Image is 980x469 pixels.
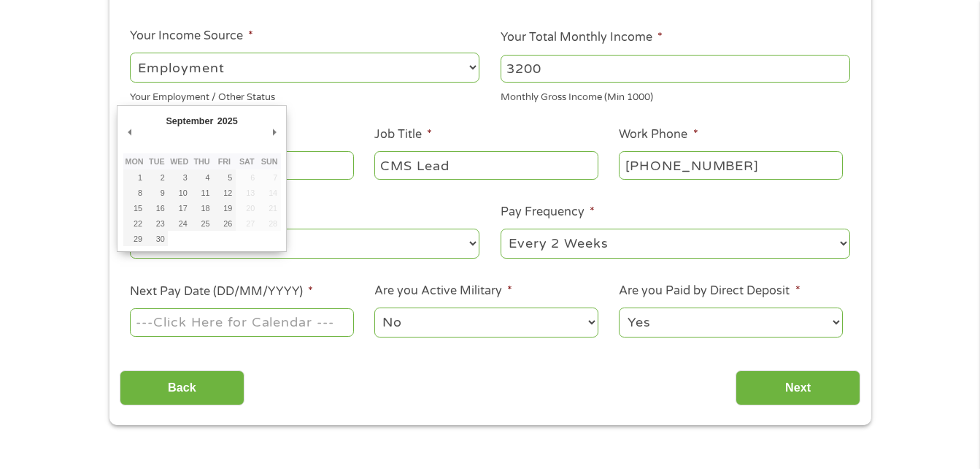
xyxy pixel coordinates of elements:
button: Previous Month [123,122,136,142]
label: Your Total Monthly Income [501,30,663,45]
div: Your Employment / Other Status [130,85,479,105]
input: Next [736,370,860,406]
input: 1800 [501,55,850,83]
button: 24 [168,216,190,231]
div: September [164,111,215,131]
label: Are you Paid by Direct Deposit [619,283,800,299]
label: Are you Active Military [374,283,512,299]
button: 4 [190,169,213,185]
button: 15 [123,200,146,216]
button: 3 [168,169,190,185]
button: 9 [145,185,168,200]
label: Your Income Source [130,28,253,44]
button: 17 [168,200,190,216]
div: 2025 [215,111,239,131]
button: 29 [123,231,146,246]
button: 19 [213,200,236,216]
label: Pay Frequency [501,205,595,220]
button: 16 [145,200,168,216]
abbr: Tuesday [149,157,165,166]
button: 2 [145,169,168,185]
abbr: Friday [218,157,231,166]
button: 12 [213,185,236,200]
button: 8 [123,185,146,200]
input: Back [120,370,244,406]
button: 25 [190,216,213,231]
button: 22 [123,216,146,231]
button: Next Month [268,122,281,142]
label: Work Phone [619,127,698,142]
button: 11 [190,185,213,200]
button: 23 [145,216,168,231]
label: Next Pay Date (DD/MM/YYYY) [130,284,313,300]
abbr: Sunday [261,157,278,166]
button: 26 [213,216,236,231]
abbr: Thursday [193,157,209,166]
abbr: Wednesday [170,157,188,166]
button: 1 [123,169,146,185]
abbr: Saturday [239,157,255,166]
button: 10 [168,185,190,200]
input: Cashier [374,151,598,179]
button: 30 [145,231,168,246]
div: Monthly Gross Income (Min 1000) [501,85,850,105]
abbr: Monday [125,157,143,166]
input: Use the arrow keys to pick a date [130,308,353,336]
label: Job Title [374,127,432,142]
button: 18 [190,200,213,216]
input: (231) 754-4010 [619,151,842,179]
button: 5 [213,169,236,185]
